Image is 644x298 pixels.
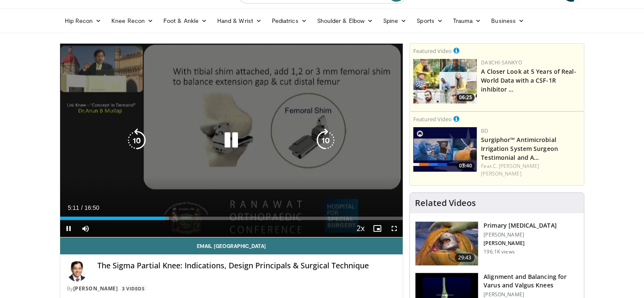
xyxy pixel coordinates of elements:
[60,44,403,237] video-js: Video Player
[481,136,558,162] a: Surgiphor™ Antimicrobial Irrigation System Surgeon Testimonial and A…
[456,162,475,170] span: 03:40
[484,240,556,247] p: [PERSON_NAME]
[84,204,99,211] span: 16:50
[481,127,488,134] a: BD
[413,47,452,55] small: Featured Video
[60,237,403,254] a: Email [GEOGRAPHIC_DATA]
[415,222,478,266] img: 297061_3.png.150x105_q85_crop-smart_upscale.jpg
[60,220,77,237] button: Pause
[481,162,580,178] div: Feat.
[481,59,522,66] a: Daiichi-Sankyo
[158,12,212,29] a: Foot & Ankle
[448,12,486,29] a: Trauma
[481,162,539,177] a: C. [PERSON_NAME] [PERSON_NAME]
[369,220,386,237] button: Enable picture-in-picture mode
[60,12,107,29] a: Hip Recon
[413,127,477,172] img: 70422da6-974a-44ac-bf9d-78c82a89d891.150x105_q85_crop-smart_upscale.jpg
[67,261,87,281] img: Avatar
[81,204,83,211] span: /
[484,231,556,238] p: [PERSON_NAME]
[68,204,79,211] span: 5:11
[484,273,579,290] h3: Alignment and Balancing for Varus and Valgus Knees
[67,285,396,292] div: By
[412,12,448,29] a: Sports
[413,59,477,103] a: 06:25
[484,248,514,255] p: 196.1K views
[456,94,475,101] span: 06:25
[486,12,529,29] a: Business
[415,198,476,208] h4: Related Videos
[73,285,118,292] a: [PERSON_NAME]
[119,285,147,292] a: 3 Videos
[484,291,579,298] p: [PERSON_NAME]
[77,220,94,237] button: Mute
[97,261,396,270] h4: The Sigma Partial Knee: Indications, Design Principals & Surgical Technique
[267,12,312,29] a: Pediatrics
[386,220,403,237] button: Fullscreen
[212,12,267,29] a: Hand & Wrist
[413,115,452,123] small: Featured Video
[481,67,576,93] a: A Closer Look at 5 Years of Real-World Data with a CSF-1R inhibitor …
[60,217,403,220] div: Progress Bar
[312,12,378,29] a: Shoulder & Elbow
[413,127,477,172] a: 03:40
[106,12,158,29] a: Knee Recon
[413,59,477,103] img: 93c22cae-14d1-47f0-9e4a-a244e824b022.png.150x105_q85_crop-smart_upscale.jpg
[378,12,412,29] a: Spine
[352,220,369,237] button: Playback Rate
[484,221,556,230] h3: Primary [MEDICAL_DATA]
[455,253,475,262] span: 29:43
[415,221,579,266] a: 29:43 Primary [MEDICAL_DATA] [PERSON_NAME] [PERSON_NAME] 196.1K views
